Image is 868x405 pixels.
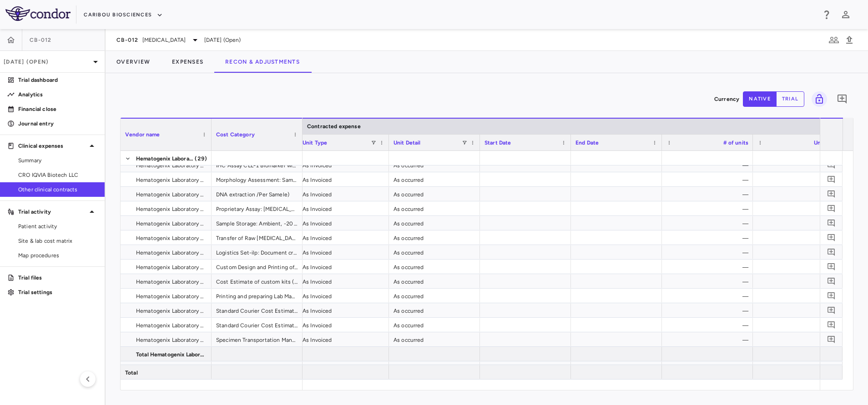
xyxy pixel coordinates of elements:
[827,291,836,300] svg: Add comment
[212,332,303,346] div: Specimen Transportation Management: Hematogenix to provide support for samples shipped from the s...
[186,362,194,376] span: (9)
[136,289,206,304] span: Hematogenix Laboratory Services, LLC - 7843
[18,185,97,194] span: Other clinical contracts
[298,230,389,245] div: As Invoiced
[298,245,389,259] div: As Invoiced
[827,277,836,285] svg: Add comment
[136,187,206,202] span: Hematogenix Laboratory Services, LLC - 7843
[714,95,739,103] p: Currency
[389,303,480,317] div: As occurred
[834,91,850,107] button: Add comment
[662,216,753,230] div: —
[136,304,206,318] span: Hematogenix Laboratory Services, LLC - 7843
[136,245,206,260] span: Hematogenix Laboratory Services, LLC - 7843
[18,120,97,128] p: Journal entry
[761,245,839,260] div: —
[5,6,71,21] img: logo-full-SnFGN8VE.png
[394,140,421,146] span: Unit Detail
[827,160,836,169] svg: Add comment
[212,260,303,274] div: Custom Design and Printing of Requisition Forms (Per Requisition)
[825,159,838,171] button: Add comment
[825,246,838,258] button: Add comment
[761,289,839,303] div: —
[298,172,389,186] div: As Invoiced
[825,217,838,229] button: Add comment
[825,202,838,215] button: Add comment
[298,201,389,215] div: As Invoiced
[212,201,303,215] div: Proprietary Assay: [MEDICAL_DATA] NGS (MRD assessment): Library preparation and Next Generation S...
[212,172,303,186] div: Morphology Assessment: Sample Type [MEDICAL_DATA] smears or peripheral blood smears by an experie...
[298,216,389,230] div: As Invoiced
[825,275,838,287] button: Add comment
[389,289,480,303] div: As occurred
[743,91,777,107] button: native
[389,260,480,274] div: As occurred
[116,36,139,44] span: CB-012
[662,289,753,303] div: —
[18,142,86,150] p: Clinical expenses
[214,51,311,73] button: Recon & Adjustments
[825,319,838,331] button: Add comment
[136,260,206,275] span: Hematogenix Laboratory Services, LLC - 7843
[106,51,161,73] button: Overview
[142,36,186,44] span: [MEDICAL_DATA]
[827,306,836,315] svg: Add comment
[195,151,207,166] span: (29)
[161,51,214,73] button: Expenses
[389,318,480,332] div: As occurred
[761,187,839,201] div: —
[18,208,86,216] p: Trial activity
[723,140,749,146] span: # of units
[761,216,839,230] div: —
[761,172,839,187] div: —
[307,123,361,130] span: Contracted expense
[827,233,836,242] svg: Add comment
[662,332,753,346] div: —
[389,201,480,215] div: As occurred
[18,222,97,230] span: Patient activity
[212,318,303,332] div: Standard Courier Cost Estimate receiving of sample (kit) ambient (Sites sending from [GEOGRAPHIC_...
[212,303,303,317] div: Standard Courier Cost Estimate of shipping and handling of kits from Hematogenix to sites. Please...
[136,333,206,347] span: Hematogenix Laboratory Services, LLC - 7843
[825,173,838,185] button: Add comment
[212,245,303,259] div: Logistics Set-ilp: Document creation: Including laboratory manuals, training presentations and ot...
[212,230,303,245] div: Transfer of Raw [MEDICAL_DATA] Data .LMD files (Per Transfer)
[827,335,836,344] svg: Add comment
[136,202,206,216] span: Hematogenix Laboratory Services, LLC - 7843
[662,303,753,317] div: —
[825,188,838,200] button: Add comment
[814,140,840,146] span: Unit price
[389,172,480,186] div: As occurred
[827,219,836,227] svg: Add comment
[212,274,303,288] div: Cost Estimate of custom kits (standard collection tubes, slides, waybills, pre-printed requisitio...
[761,230,839,245] div: —
[30,36,52,44] span: CB-012
[827,175,836,184] svg: Add comment
[662,201,753,215] div: —
[662,230,753,245] div: —
[825,304,838,316] button: Add comment
[389,245,480,259] div: As occurred
[776,91,804,107] button: trial
[136,231,206,245] span: Hematogenix Laboratory Services, LLC - 7843
[136,173,206,187] span: Hematogenix Laboratory Services, LLC - 7843
[298,318,389,332] div: As Invoiced
[761,318,839,332] div: —
[825,290,838,302] button: Add comment
[761,303,839,318] div: —
[575,140,599,146] span: End Date
[136,318,206,333] span: Hematogenix Laboratory Services, LLC - 7843
[4,58,90,66] p: [DATE] (Open)
[303,140,327,146] span: Unit Type
[825,260,838,273] button: Add comment
[84,8,163,22] button: Caribou Biosciences
[662,274,753,288] div: —
[298,289,389,303] div: As Invoiced
[389,230,480,245] div: As occurred
[212,187,303,201] div: DNA extraction /Per Samele)
[298,332,389,346] div: As Invoiced
[827,320,836,329] svg: Add comment
[761,332,839,347] div: —
[825,333,838,345] button: Add comment
[827,190,836,198] svg: Add comment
